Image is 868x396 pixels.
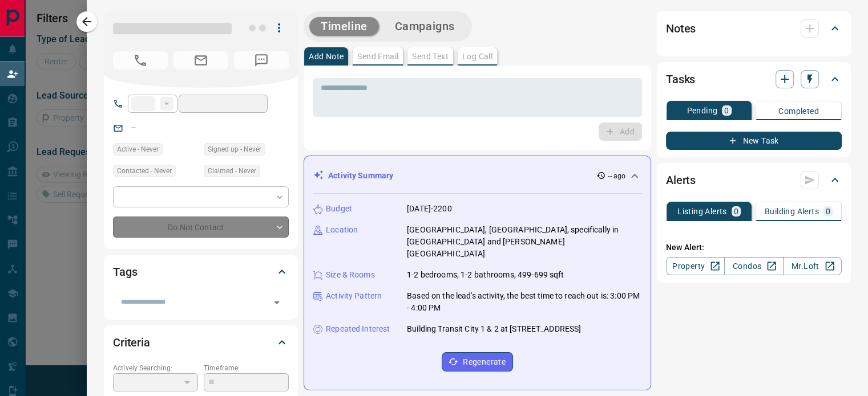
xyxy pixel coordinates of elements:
[313,165,641,186] div: Activity Summary-- ago
[666,19,696,38] h2: Notes
[666,257,725,275] a: Property
[687,107,717,115] p: Pending
[778,107,819,115] p: Completed
[666,15,842,42] div: Notes
[113,263,137,281] h2: Tags
[326,290,382,302] p: Activity Pattern
[407,323,581,335] p: Building Transit City 1 & 2 at [STREET_ADDRESS]
[204,363,289,373] p: Timeframe:
[407,290,641,314] p: Based on the lead's activity, the best time to reach out is: 3:00 PM - 4:00 PM
[117,144,159,155] span: Active - Never
[113,329,289,356] div: Criteria
[326,203,352,215] p: Budget
[113,333,150,352] h2: Criteria
[666,132,842,150] button: New Task
[326,323,390,335] p: Repeated Interest
[442,352,513,371] button: Regenerate
[666,166,842,194] div: Alerts
[724,107,729,115] p: 0
[407,224,641,260] p: [GEOGRAPHIC_DATA], [GEOGRAPHIC_DATA], specifically in [GEOGRAPHIC_DATA] and [PERSON_NAME][GEOGRAP...
[608,171,625,181] p: -- ago
[173,51,228,70] span: No Email
[407,203,451,215] p: [DATE]-2200
[131,123,136,132] a: --
[724,257,783,275] a: Condos
[826,207,830,215] p: 0
[326,269,375,281] p: Size & Rooms
[734,207,738,215] p: 0
[269,295,285,311] button: Open
[113,51,168,70] span: No Number
[666,242,842,254] p: New Alert:
[677,207,727,215] p: Listing Alerts
[383,17,466,36] button: Campaigns
[208,165,256,177] span: Claimed - Never
[234,51,289,70] span: No Number
[666,171,696,189] h2: Alerts
[117,165,172,177] span: Contacted - Never
[666,66,842,93] div: Tasks
[783,257,842,275] a: Mr.Loft
[113,217,289,238] div: Do Not Contact
[407,269,564,281] p: 1-2 bedrooms, 1-2 bathrooms, 499-699 sqft
[326,224,358,236] p: Location
[208,144,261,155] span: Signed up - Never
[666,70,695,88] h2: Tasks
[765,207,819,215] p: Building Alerts
[113,258,289,285] div: Tags
[309,17,379,36] button: Timeline
[309,52,344,60] p: Add Note
[113,363,198,373] p: Actively Searching:
[328,170,393,182] p: Activity Summary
